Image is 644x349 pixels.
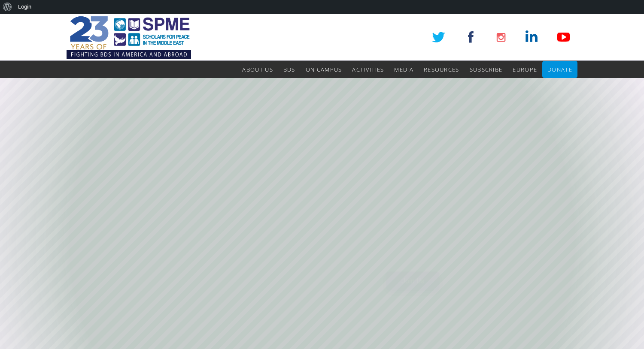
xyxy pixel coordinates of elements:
a: Europe [513,61,537,78]
a: Resources [424,61,459,78]
span: Subscribe [470,66,503,73]
a: Donate [547,61,572,78]
span: On Campus [306,66,342,73]
span: Resources [424,66,459,73]
a: BDS [283,61,295,78]
span: Activities [352,66,384,73]
a: Subscribe [470,61,503,78]
span: About Us [242,66,273,73]
a: Activities [352,61,384,78]
span: Donate [547,66,572,73]
a: Media [394,61,413,78]
span: Europe [513,66,537,73]
a: About Us [242,61,273,78]
a: Join Us [386,272,439,290]
img: SPME [67,14,191,61]
span: Media [394,66,413,73]
a: On Campus [306,61,342,78]
span: BDS [283,66,295,73]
